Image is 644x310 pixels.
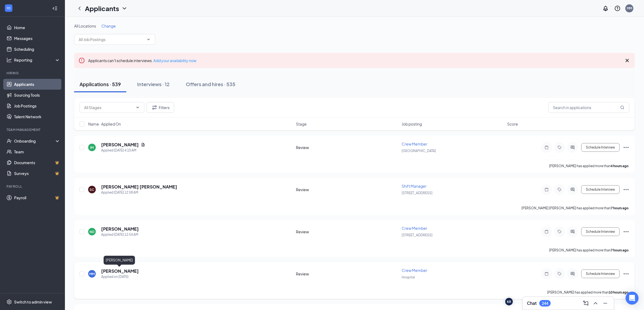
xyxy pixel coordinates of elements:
[101,190,177,195] div: Applied [DATE] 12:58 AM
[611,164,629,168] b: 4 hours ago
[543,230,550,234] svg: Note
[89,272,95,276] div: MM
[592,300,599,306] svg: ChevronUp
[79,36,144,42] input: All Job Postings
[296,121,307,127] span: Stage
[296,187,398,192] div: Review
[583,300,589,306] svg: ComposeMessage
[6,184,59,189] div: Payroll
[141,143,145,147] svg: Document
[121,5,128,12] svg: ChevronDown
[620,105,625,110] svg: MagnifyingGlass
[14,146,60,157] a: Team
[6,127,59,132] div: Team Management
[611,206,629,210] b: 7 hours ago
[623,186,629,193] svg: Ellipses
[14,100,60,111] a: Job Postings
[14,111,60,122] a: Talent Network
[556,272,563,276] svg: Tag
[581,143,620,152] button: Schedule Interview
[581,227,620,236] button: Schedule Interview
[569,272,576,276] svg: ActiveChat
[591,299,600,308] button: ChevronUp
[556,230,563,234] svg: Tag
[80,81,121,87] div: Applications · 539
[137,81,170,87] div: Interviews · 12
[101,23,116,28] span: Change
[549,164,629,168] p: [PERSON_NAME] has applied more than .
[14,299,52,305] div: Switch to admin view
[85,4,119,13] h1: Applicants
[543,145,550,150] svg: Note
[151,104,158,111] svg: Filter
[547,290,629,295] p: [PERSON_NAME] has applied more than .
[569,230,576,234] svg: ActiveChat
[88,121,121,127] span: Name · Applied On
[543,272,550,276] svg: Note
[78,57,85,64] svg: Error
[14,57,61,63] div: Reporting
[623,228,629,235] svg: Ellipses
[153,58,196,63] a: Add your availability now
[623,144,629,151] svg: Ellipses
[402,141,427,146] span: Crew Member
[549,248,629,252] p: [PERSON_NAME] has applied more than .
[101,148,145,153] div: Applied [DATE] 4:10 AM
[542,301,548,306] div: 244
[543,187,550,192] svg: Note
[402,184,427,188] span: Shift Manager
[90,145,94,150] div: IM
[90,230,94,234] div: ND
[6,57,12,63] svg: Analysis
[14,157,60,168] a: DocumentsCrown
[14,44,60,55] a: Scheduling
[14,79,60,90] a: Applicants
[101,226,139,232] h5: [PERSON_NAME]
[609,290,629,294] b: 10 hours ago
[527,300,537,306] h3: Chat
[402,191,432,195] span: [STREET_ADDRESS]
[88,58,196,63] span: Applicants can't schedule interviews.
[101,268,139,274] h5: [PERSON_NAME]
[6,5,11,11] svg: WorkstreamLogo
[402,121,422,127] span: Job posting
[14,33,60,44] a: Messages
[296,145,398,150] div: Review
[84,105,133,110] input: All Stages
[76,5,83,12] svg: ChevronLeft
[402,149,436,153] span: [GEOGRAPHIC_DATA]
[402,233,432,237] span: [STREET_ADDRESS]
[521,206,629,210] p: [PERSON_NAME] [PERSON_NAME] has applied more than .
[569,145,576,150] svg: ActiveChat
[507,299,511,304] div: KR
[296,271,398,277] div: Review
[101,184,177,190] h5: [PERSON_NAME] [PERSON_NAME]
[14,168,60,179] a: SurveysCrown
[623,271,629,277] svg: Ellipses
[582,299,590,308] button: ComposeMessage
[581,185,620,194] button: Schedule Interview
[104,256,135,265] div: [PERSON_NAME]
[611,248,629,252] b: 7 hours ago
[548,102,629,113] input: Search in applications
[602,300,609,306] svg: Minimize
[507,121,518,127] span: Score
[14,22,60,33] a: Home
[90,187,94,192] div: SC
[556,187,563,192] svg: Tag
[627,6,632,11] div: MM
[147,102,174,113] button: Filter Filters
[101,232,139,237] div: Applied [DATE] 12:54 AM
[14,138,56,144] div: Onboarding
[402,275,415,279] span: Hospital
[569,187,576,192] svg: ActiveChat
[581,269,620,278] button: Schedule Interview
[6,71,59,75] div: Hiring
[626,292,639,305] div: Open Intercom Messenger
[402,268,427,273] span: Crew Member
[602,5,609,12] svg: Notifications
[101,142,139,148] h5: [PERSON_NAME]
[136,105,140,110] svg: ChevronDown
[14,90,60,100] a: Sourcing Tools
